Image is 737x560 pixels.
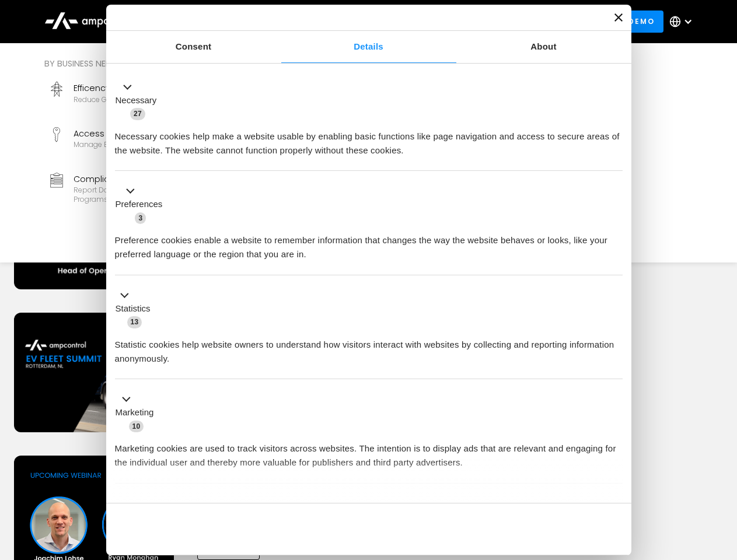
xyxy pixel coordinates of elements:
div: Preference cookies enable a website to remember information that changes the way the website beha... [115,225,623,261]
button: Statistics (13) [115,288,158,329]
span: 3 [135,212,146,224]
span: 13 [127,316,142,328]
label: Preferences [116,198,163,211]
div: Statistic cookies help website owners to understand how visitors interact with websites by collec... [115,329,623,366]
div: Report data and stay compliant with EV programs [74,185,226,204]
a: About [456,31,631,63]
a: Details [281,31,456,63]
button: Necessary (27) [115,80,164,121]
span: 10 [129,421,144,432]
div: Access Control [74,127,214,140]
label: Marketing [116,406,154,419]
div: Manage EV charger security and access [74,140,214,149]
button: Preferences (3) [115,184,170,225]
button: Okay [455,512,622,546]
span: 2 [193,498,204,510]
button: Close banner [614,13,623,22]
div: By business need [44,57,422,70]
a: ComplianceReport data and stay compliant with EV programs [44,168,231,209]
a: Access ControlManage EV charger security and access [44,123,231,163]
div: Compliance [74,173,226,185]
label: Necessary [116,94,157,107]
a: EfficencyReduce grid contraints and fuel costs [44,77,231,118]
button: Unclassified (2) [115,496,211,511]
div: Marketing cookies are used to track visitors across websites. The intention is to display ads tha... [115,433,623,470]
div: Efficency [74,82,208,94]
a: Consent [106,31,281,63]
div: Reduce grid contraints and fuel costs [74,95,208,104]
div: Necessary cookies help make a website usable by enabling basic functions like page navigation and... [115,121,623,157]
button: Marketing (10) [115,393,161,433]
span: 27 [130,108,145,120]
label: Statistics [116,302,151,316]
